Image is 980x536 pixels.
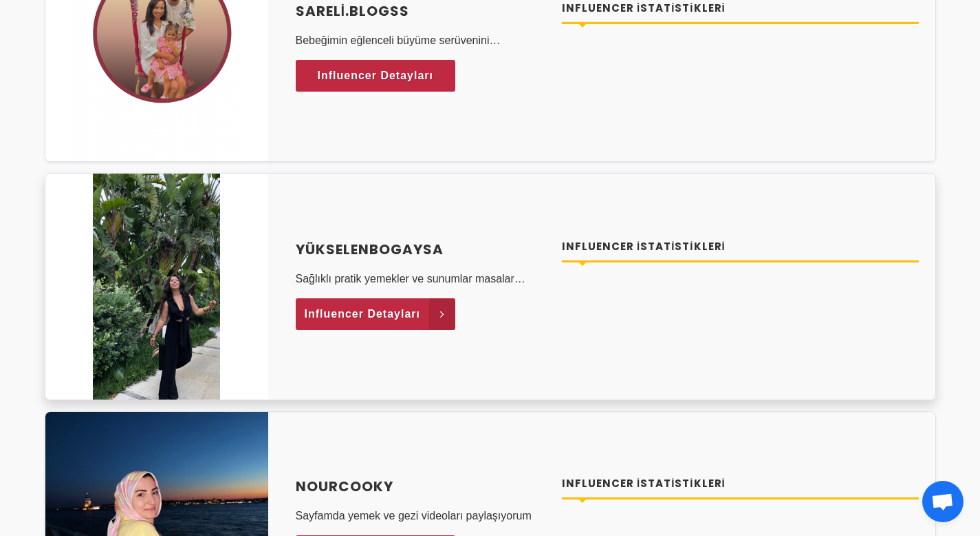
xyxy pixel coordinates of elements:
p: Sayfamda yemek ve gezi videoları paylaşıyorum [296,508,546,524]
h4: Influencer İstatistikleri [562,1,919,17]
span: Influencer Detayları [305,304,421,324]
h4: Influencer İstatistikleri [562,239,919,255]
p: Sağlıklı pratik yemekler ve sunumlar masalar hazırlıyorum Yoga ve pilates yapıyorum [296,271,546,287]
a: Açık sohbet [922,481,963,522]
p: Bebeğimin eğlenceli büyüme serüvenini paylaşmayı ona güzel ve ilgi çekici yemekler yapmayı günlük... [296,32,546,49]
a: Influencer Detayları [296,298,456,330]
a: Yükselenbogaysa [296,239,546,260]
h4: Influencer İstatistikleri [562,476,919,492]
a: sareli.blogss [296,1,546,21]
span: Influencer Detayları [318,65,434,86]
a: Influencer Detayları [296,60,456,92]
a: nourcooky [296,476,546,497]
